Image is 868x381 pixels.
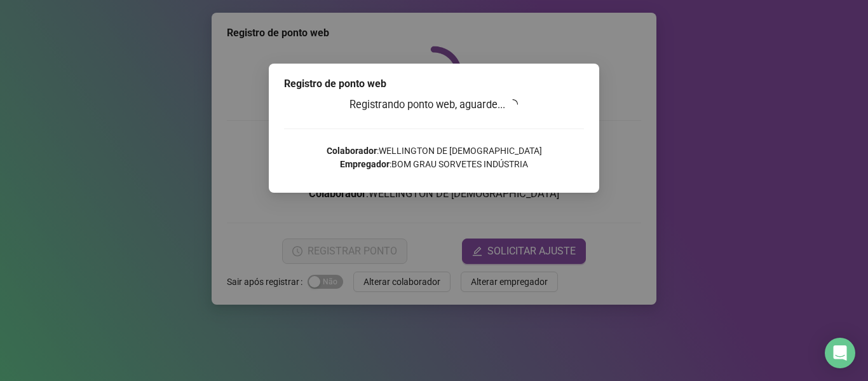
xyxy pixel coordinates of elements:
h3: Registrando ponto web, aguarde... [284,97,584,113]
strong: Colaborador [327,146,377,156]
span: loading [508,99,519,110]
div: Registro de ponto web [284,76,584,92]
strong: Empregador [340,159,390,169]
div: Open Intercom Messenger [825,338,855,368]
p: : WELLINGTON DE [DEMOGRAPHIC_DATA] : BOM GRAU SORVETES INDÚSTRIA [284,144,584,171]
